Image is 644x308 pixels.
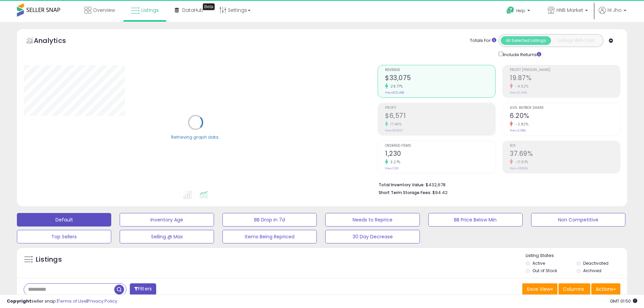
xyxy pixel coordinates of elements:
label: Active [532,260,545,266]
button: 30 Day Decrease [325,230,420,243]
small: -17.87% [513,160,528,165]
span: $94.42 [432,189,448,196]
small: 3.27% [388,160,401,165]
small: 29.77% [388,84,403,89]
span: Overview [93,7,115,14]
button: Actions [591,283,620,295]
span: Ordered Items [385,144,495,148]
button: Items Being Repriced [222,230,317,243]
h2: 19.87% [510,74,620,83]
h2: $33,075 [385,74,495,83]
button: Needs to Reprice [325,213,420,227]
a: Privacy Policy [88,298,117,304]
button: Top Sellers [17,230,111,243]
button: Listings With Cost [551,36,601,45]
small: Prev: $5,597 [385,128,403,133]
button: BB Price Below Min [428,213,523,227]
span: Profit [385,106,495,110]
button: BB Drop in 7d [222,213,317,227]
div: Include Returns [494,50,549,58]
h5: Listings [36,255,62,264]
span: HNB Market [556,7,583,14]
b: Short Term Storage Fees: [379,190,431,195]
strong: Copyright [7,298,31,304]
span: Avg. Buybox Share [510,106,620,110]
i: Get Help [506,6,515,15]
span: 2025-09-16 01:50 GMT [610,298,637,304]
div: seller snap | | [7,298,117,305]
small: Prev: 1,191 [385,166,399,170]
a: Hi Jho [599,7,626,22]
label: Archived [583,268,601,274]
button: Selling @ Max [120,230,214,243]
small: 17.40% [388,122,402,127]
small: -9.52% [513,84,528,89]
button: Save View [522,283,557,295]
a: Terms of Use [58,298,87,304]
small: Prev: $25,488 [385,91,404,95]
h2: 6.20% [510,112,620,121]
a: Help [501,1,537,22]
span: Revenue [385,68,495,72]
span: ROI [510,144,620,148]
button: Columns [558,283,590,295]
p: Listing States: [526,253,627,259]
span: Hi Jho [607,7,622,14]
button: Default [17,213,111,227]
small: -2.82% [513,122,528,127]
div: Retrieving graph data.. [171,134,220,140]
div: Totals For [470,38,496,44]
h2: $6,571 [385,112,495,121]
span: Help [516,8,525,14]
h2: 1,230 [385,150,495,159]
label: Out of Stock [532,268,557,274]
small: Prev: 6.38% [510,128,526,133]
h2: 37.69% [510,150,620,159]
span: Columns [563,286,584,292]
button: Inventory Age [120,213,214,227]
button: Non Competitive [531,213,625,227]
b: Total Inventory Value: [379,182,425,188]
button: All Selected Listings [501,36,551,45]
span: DataHub [182,7,204,14]
li: $432,678 [379,180,615,188]
h5: Analytics [34,36,79,47]
button: Filters [130,283,156,295]
div: Tooltip anchor [203,3,215,10]
span: Profit [PERSON_NAME] [510,68,620,72]
small: Prev: 21.96% [510,91,527,95]
label: Deactivated [583,260,609,266]
small: Prev: 45.89% [510,166,528,170]
span: Listings [141,7,159,14]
